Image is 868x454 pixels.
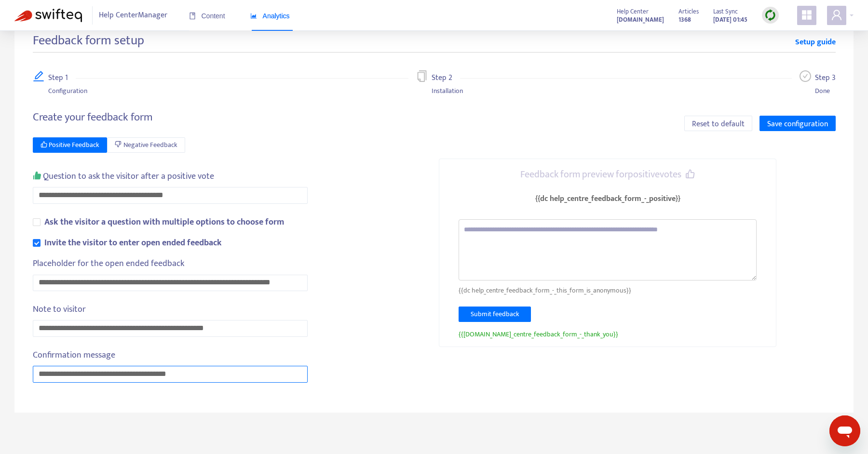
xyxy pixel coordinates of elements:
span: user [831,9,842,21]
div: Step 2 [432,70,460,86]
iframe: To enrich screen reader interactions, please activate Accessibility in Grammarly extension settings [829,415,860,446]
a: Setup guide [795,37,836,48]
span: Articles [678,6,699,17]
label: Note to visitor [33,303,93,316]
span: appstore [801,9,813,21]
label: Placeholder for the open ended feedback [33,257,191,270]
img: Swifteq [14,9,82,22]
input: Confirmation message [33,366,308,383]
button: Submit feedback [459,307,531,322]
span: area-chart [250,13,257,19]
span: Positive Feedback [49,140,99,150]
span: Negative Feedback [123,140,177,150]
b: Invite the visitor to enter open ended feedback [44,236,222,250]
p: {{dc help_centre_feedback_form_-_this_form_is_anonymous}} [459,285,757,295]
span: copy [416,70,428,82]
div: {{dc help_centre_feedback_form_-_positive}} [535,193,680,205]
div: Installation [432,86,463,96]
span: edit [33,70,44,82]
h4: Create your feedback form [33,111,153,124]
h4: Feedback form preview for positive votes [520,169,695,180]
div: Question to ask the visitor after a positive vote [33,170,215,183]
div: Step 1 [48,70,76,86]
button: Negative Feedback [107,137,185,153]
strong: [DATE] 01:45 [713,14,747,25]
button: Save configuration [759,116,836,131]
strong: [DOMAIN_NAME] [617,14,664,25]
div: Done [815,86,836,96]
span: like [33,171,41,180]
h3: Feedback form setup [33,33,144,49]
span: Help Center Manager [99,6,167,25]
span: Help Center [617,6,649,17]
div: Configuration [48,86,87,96]
button: Positive Feedback [33,137,108,153]
span: Last Sync [713,6,738,17]
p: {{[DOMAIN_NAME]_centre_feedback_form_-_thank_you}} [459,329,757,339]
span: Save configuration [767,118,828,130]
input: Placeholder for the open ended feedback [33,275,308,291]
span: Content [189,12,225,20]
div: Step 3 [815,70,836,86]
span: check-circle [800,70,811,82]
span: Submit feedback [471,309,519,320]
span: Reset to default [692,118,745,130]
img: sync.dc5367851b00ba804db3.png [764,9,776,21]
strong: 1368 [678,14,691,25]
b: Ask the visitor a question with multiple options to choose form [44,215,284,229]
button: Reset to default [684,116,752,131]
span: book [189,13,196,19]
label: Confirmation message [33,348,122,362]
input: Note to visitor [33,320,308,337]
a: [DOMAIN_NAME] [617,14,664,25]
span: Analytics [250,12,290,20]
